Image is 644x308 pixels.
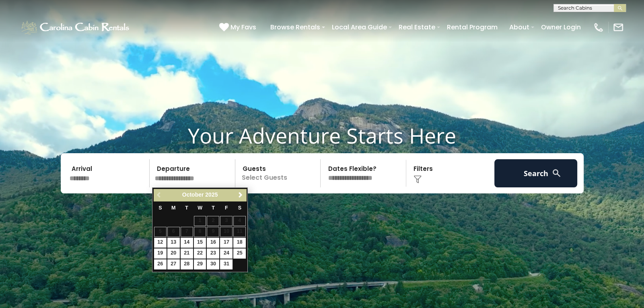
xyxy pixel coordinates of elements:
[443,20,502,34] a: Rental Program
[167,238,180,248] a: 13
[266,20,324,34] a: Browse Rentals
[212,205,215,211] span: Thursday
[181,238,193,248] a: 14
[235,190,245,200] a: Next
[154,259,167,269] a: 26
[593,22,604,33] img: phone-regular-white.png
[238,205,241,211] span: Saturday
[167,248,180,259] a: 20
[225,205,228,211] span: Friday
[220,238,232,248] a: 17
[171,205,176,211] span: Monday
[167,259,180,269] a: 27
[237,192,244,198] span: Next
[20,19,132,35] img: White-1-1-2.png
[194,259,206,269] a: 29
[505,20,533,34] a: About
[182,191,204,198] span: October
[154,238,167,248] a: 12
[494,159,578,187] button: Search
[328,20,391,34] a: Local Area Guide
[207,238,219,248] a: 16
[181,248,193,259] a: 21
[154,248,167,259] a: 19
[220,259,232,269] a: 31
[233,238,246,248] a: 18
[220,248,232,259] a: 24
[198,205,202,211] span: Wednesday
[613,22,624,33] img: mail-regular-white.png
[185,205,188,211] span: Tuesday
[537,20,585,34] a: Owner Login
[205,191,218,198] span: 2025
[194,248,206,259] a: 22
[219,22,258,33] a: My Favs
[238,159,321,187] p: Select Guests
[207,259,219,269] a: 30
[551,168,562,178] img: search-regular-white.png
[233,248,246,259] a: 25
[207,248,219,259] a: 23
[395,20,439,34] a: Real Estate
[158,205,162,211] span: Sunday
[194,238,206,248] a: 15
[181,259,193,269] a: 28
[230,22,256,32] span: My Favs
[414,175,422,183] img: filter--v1.png
[6,123,638,148] h1: Your Adventure Starts Here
